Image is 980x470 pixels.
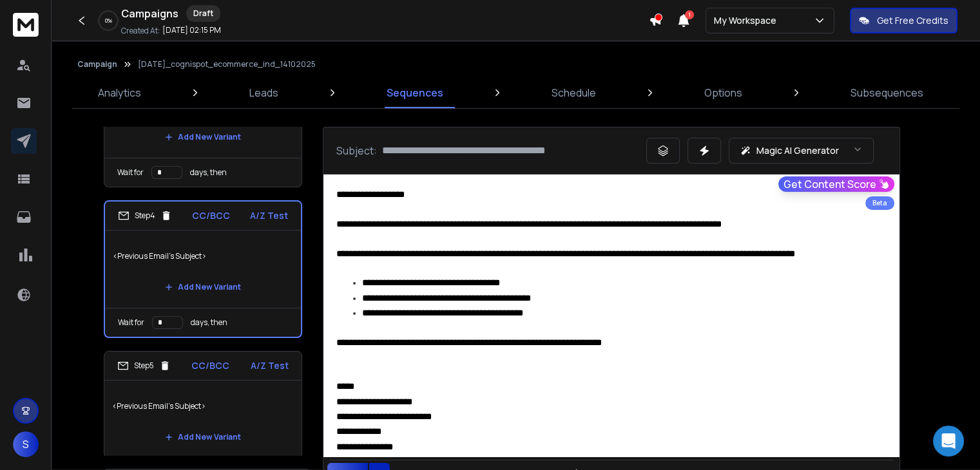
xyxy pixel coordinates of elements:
p: [DATE]_cognispot_ecommerce_ind_14102025 [138,59,316,70]
p: Analytics [98,85,141,100]
button: Magic AI Generator [729,138,874,164]
a: Schedule [544,77,604,108]
button: S [13,431,39,457]
p: Wait for [118,317,144,328]
p: Subject: [336,143,377,158]
a: Leads [242,77,286,108]
button: Add New Variant [155,424,251,450]
a: Subsequences [843,77,931,108]
h1: Campaigns [121,6,178,21]
p: <Previous Email's Subject> [112,388,294,424]
li: Step5CC/BCCA/Z Test<Previous Email's Subject>Add New Variant [104,351,302,458]
div: Step 5 [117,360,171,371]
p: days, then [190,167,227,178]
p: A/Z Test [250,209,288,222]
li: Step4CC/BCCA/Z Test<Previous Email's Subject>Add New VariantWait fordays, then [104,200,302,338]
p: A/Z Test [251,359,289,372]
p: Sequences [387,85,443,100]
div: Open Intercom Messenger [933,426,964,456]
div: Beta [865,196,894,210]
p: Get Free Credits [877,14,948,27]
button: Get Free Credits [850,8,957,33]
p: CC/BCC [192,209,230,222]
a: Analytics [90,77,149,108]
div: Draft [186,5,220,22]
button: Campaign [77,59,117,70]
p: Wait for [117,167,144,178]
div: Step 4 [118,210,172,221]
p: My Workspace [714,14,782,27]
p: days, then [191,317,227,328]
button: Add New Variant [155,124,251,150]
a: Sequences [379,77,451,108]
a: Options [697,77,750,108]
p: Options [704,85,742,100]
p: Leads [249,85,278,100]
p: Subsequences [850,85,923,100]
p: <Previous Email's Subject> [113,238,293,274]
button: Add New Variant [155,274,251,300]
p: Magic AI Generator [756,144,839,157]
p: Created At: [121,26,160,36]
button: Get Content Score [778,176,894,192]
p: 0 % [105,17,112,24]
p: CC/BCC [191,359,229,372]
p: [DATE] 02:15 PM [162,25,221,35]
p: Schedule [552,85,596,100]
span: 1 [685,10,694,19]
